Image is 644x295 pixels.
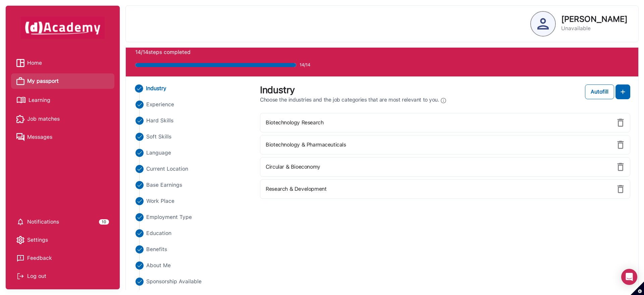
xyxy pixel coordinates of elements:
[561,24,628,33] p: Unavailable
[99,219,109,225] div: 10
[146,117,173,125] span: Hard Skills
[615,84,630,99] button: add
[133,84,253,93] li: Close
[561,15,628,23] p: [PERSON_NAME]
[631,282,644,295] button: Set cookie preferences
[146,278,202,286] span: Sponsorship Available
[146,165,188,173] span: Current Location
[136,213,144,221] img: ...
[621,269,637,285] div: Open Intercom Messenger
[16,115,24,123] img: Job matches icon
[266,141,346,149] label: Biotechnology & Pharmaceuticals
[27,76,59,86] span: My passport
[134,133,252,141] li: Close
[537,18,549,29] img: Profile
[619,88,627,96] img: add
[134,181,252,189] li: Close
[16,254,24,262] img: feedback
[136,165,144,173] img: ...
[16,133,24,141] img: Messages icon
[134,261,252,270] li: Close
[134,149,252,157] li: Close
[616,185,625,193] img: delete
[136,245,144,253] img: ...
[134,165,252,173] li: Close
[27,132,52,142] span: Messages
[260,84,295,95] label: Industry
[136,197,144,205] img: ...
[441,97,446,105] img: Info
[146,149,171,157] span: Language
[16,132,109,142] a: Messages iconMessages
[16,236,24,244] img: setting
[266,185,326,193] label: Research & Development
[134,278,252,286] li: Close
[136,278,144,286] img: ...
[134,245,252,253] li: Close
[146,133,171,141] span: Soft Skills
[134,117,252,125] li: Close
[27,235,48,245] span: Settings
[136,133,144,141] img: ...
[27,217,59,227] span: Notifications
[146,197,174,205] span: Work Place
[16,58,109,68] a: Home iconHome
[616,119,625,127] img: delete
[266,119,323,127] label: Biotechnology Research
[136,229,144,237] img: ...
[134,197,252,205] li: Close
[146,84,167,93] span: Industry
[135,48,629,56] p: 14/14 steps completed
[16,76,109,86] a: My passport iconMy passport
[27,58,42,68] span: Home
[16,271,109,281] div: Log out
[16,59,24,67] img: Home icon
[136,101,144,109] img: ...
[29,95,50,105] span: Learning
[300,62,310,68] span: 14/14
[136,149,144,157] img: ...
[136,117,144,125] img: ...
[134,101,252,109] li: Close
[585,84,614,99] button: Autofill
[146,261,171,270] span: About Me
[16,94,109,106] a: Learning iconLearning
[136,181,144,189] img: ...
[266,163,320,171] label: Circular & Bioeconomy
[16,77,24,85] img: My passport icon
[146,245,167,253] span: Benefits
[260,97,439,103] span: Choose the industries and the job categories that are most relevant to you.
[135,84,143,93] img: ...
[16,94,26,106] img: Learning icon
[146,181,182,189] span: Base Earnings
[134,229,252,237] li: Close
[591,88,608,96] div: Autofill
[146,213,192,221] span: Employment Type
[16,272,24,280] img: Log out
[616,141,625,149] img: delete
[27,114,60,124] span: Job matches
[16,253,109,263] a: Feedback
[146,101,174,109] span: Experience
[146,229,171,237] span: Education
[16,218,24,226] img: setting
[134,213,252,221] li: Close
[136,261,144,270] img: ...
[616,163,625,171] img: delete
[21,17,105,39] img: dAcademy
[16,114,109,124] a: Job matches iconJob matches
